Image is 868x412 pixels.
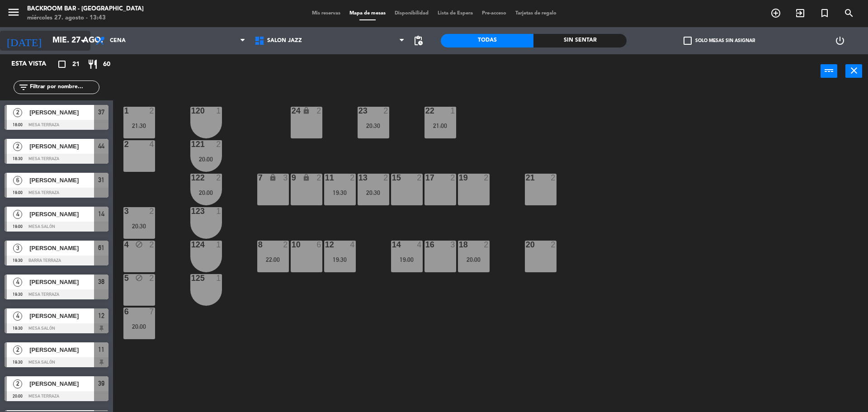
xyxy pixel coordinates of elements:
[98,242,104,253] span: 61
[149,241,155,249] div: 2
[7,5,20,19] i: menu
[13,244,22,253] span: 3
[98,107,104,118] span: 37
[345,11,390,16] span: Mapa de mesas
[123,323,155,330] div: 20:00
[844,8,854,19] i: search
[302,174,310,181] i: lock
[450,174,456,182] div: 2
[87,59,98,70] i: restaurant
[149,308,155,316] div: 7
[795,8,806,19] i: exit_to_app
[450,241,456,249] div: 3
[29,243,94,253] span: [PERSON_NAME]
[29,175,94,185] span: [PERSON_NAME]
[124,308,125,316] div: 6
[29,209,94,219] span: [PERSON_NAME]
[191,107,192,115] div: 120
[267,38,302,44] span: Salón jazz
[5,59,65,70] div: Esta vista
[13,210,22,219] span: 4
[29,108,94,117] span: [PERSON_NAME]
[98,276,104,287] span: 38
[29,379,94,388] span: [PERSON_NAME]
[358,123,389,129] div: 20:30
[358,189,389,196] div: 20:30
[551,241,556,249] div: 2
[13,278,22,287] span: 4
[526,174,526,182] div: 21
[98,310,104,321] span: 12
[98,208,104,219] span: 14
[190,189,222,196] div: 20:00
[441,34,533,47] div: Todas
[283,241,288,249] div: 2
[324,256,356,263] div: 19:30
[98,378,104,389] span: 39
[123,223,155,229] div: 20:30
[98,141,104,152] span: 44
[383,174,389,182] div: 2
[13,312,22,321] span: 4
[124,140,125,148] div: 2
[149,274,155,282] div: 2
[190,156,222,162] div: 20:00
[849,65,859,76] i: close
[18,82,29,93] i: filter_list
[450,107,456,115] div: 1
[72,59,80,70] span: 21
[29,277,94,287] span: [PERSON_NAME]
[269,174,277,181] i: lock
[98,175,104,185] span: 31
[191,241,192,249] div: 124
[13,108,22,117] span: 2
[135,241,143,248] i: block
[821,64,837,78] button: power_input
[413,35,424,46] span: pending_actions
[135,274,143,282] i: block
[124,274,125,282] div: 5
[191,174,192,182] div: 122
[124,207,125,215] div: 3
[257,256,289,263] div: 22:00
[835,35,845,46] i: power_settings_new
[57,59,67,70] i: crop_square
[484,174,489,182] div: 2
[27,14,144,23] div: miércoles 27. agosto - 13:43
[307,11,345,16] span: Mis reservas
[819,8,830,19] i: turned_in_not
[417,241,422,249] div: 4
[216,241,222,249] div: 1
[316,107,322,115] div: 2
[684,37,692,45] span: check_box_outline_blank
[98,344,104,355] span: 11
[283,174,288,182] div: 3
[526,241,526,249] div: 20
[391,256,423,263] div: 19:00
[324,189,356,196] div: 19:30
[124,241,125,249] div: 4
[110,38,126,44] span: Cena
[216,174,222,182] div: 2
[29,311,94,321] span: [PERSON_NAME]
[770,8,781,19] i: add_circle_outline
[7,5,20,22] button: menu
[13,346,22,355] span: 2
[149,207,155,215] div: 2
[124,107,125,115] div: 1
[191,207,192,215] div: 123
[13,142,22,151] span: 2
[216,207,222,215] div: 1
